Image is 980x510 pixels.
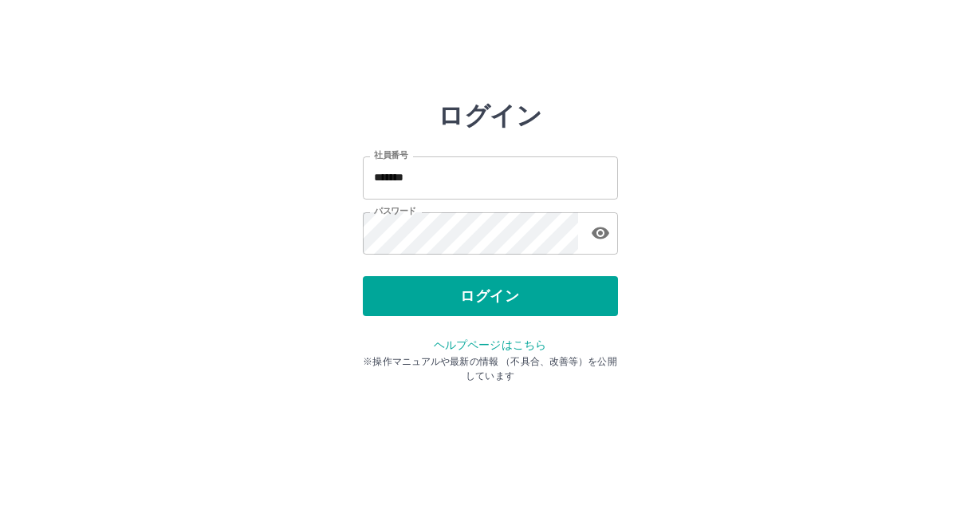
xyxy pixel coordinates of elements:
[363,354,618,383] p: ※操作マニュアルや最新の情報 （不具合、改善等）を公開しています
[374,149,407,161] label: 社員番号
[374,205,416,217] label: パスワード
[434,338,546,351] a: ヘルプページはこちら
[438,101,542,131] h2: ログイン
[363,276,618,316] button: ログイン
